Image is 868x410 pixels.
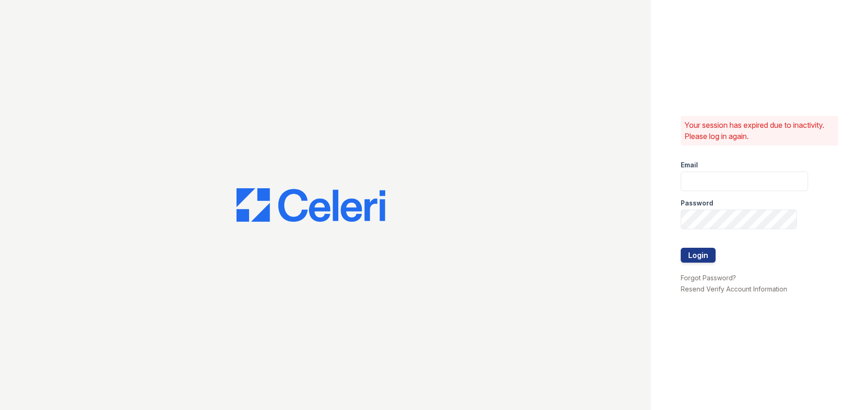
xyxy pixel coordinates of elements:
label: Password [681,198,713,208]
a: Resend Verify Account Information [681,285,787,293]
img: CE_Logo_Blue-a8612792a0a2168367f1c8372b55b34899dd931a85d93a1a3d3e32e68fde9ad4.png [237,188,385,222]
label: Email [681,160,698,170]
p: Your session has expired due to inactivity. Please log in again. [684,119,835,142]
a: Forgot Password? [681,274,736,282]
button: Login [681,248,716,263]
